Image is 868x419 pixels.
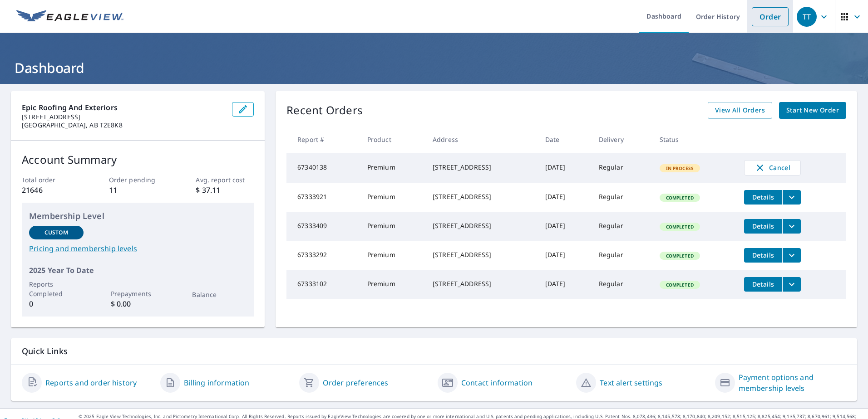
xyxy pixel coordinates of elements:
[782,190,801,205] button: filesDropdownBtn-67333921
[286,212,360,241] td: 67333409
[744,190,782,205] button: detailsBtn-67333921
[44,229,68,237] p: Custom
[538,212,592,241] td: [DATE]
[286,153,360,183] td: 67340138
[111,298,165,309] p: $ 0.00
[744,248,782,263] button: detailsBtn-67333292
[360,153,425,183] td: Premium
[29,243,247,254] a: Pricing and membership levels
[22,121,225,129] p: [GEOGRAPHIC_DATA], AB T2E8K8
[739,372,846,394] a: Payment options and membership levels
[286,270,360,299] td: 67333102
[29,265,247,276] p: 2025 Year To Date
[661,253,699,259] span: Completed
[11,58,857,77] h1: Dashboard
[592,241,652,270] td: Regular
[109,175,167,185] p: Order pending
[111,289,165,298] p: Prepayments
[360,270,425,299] td: Premium
[425,126,538,153] th: Address
[433,250,531,259] div: [STREET_ADDRESS]
[744,219,782,234] button: detailsBtn-67333409
[286,102,363,119] p: Recent Orders
[750,222,777,230] span: Details
[22,175,80,185] p: Total order
[29,298,84,309] p: 0
[752,7,789,26] a: Order
[16,10,123,24] img: EV Logo
[196,175,254,185] p: Avg. report cost
[433,221,531,230] div: [STREET_ADDRESS]
[286,183,360,212] td: 67333921
[708,102,772,119] a: View All Orders
[779,102,846,119] a: Start New Order
[22,346,846,357] p: Quick Links
[286,126,360,153] th: Report #
[22,151,254,168] p: Account Summary
[715,105,765,116] span: View All Orders
[22,113,225,121] p: [STREET_ADDRESS]
[22,102,225,113] p: Epic Roofing and Exteriors
[652,126,737,153] th: Status
[360,183,425,212] td: Premium
[592,270,652,299] td: Regular
[592,153,652,183] td: Regular
[744,277,782,292] button: detailsBtn-67333102
[461,377,533,388] a: Contact information
[360,212,425,241] td: Premium
[600,377,662,388] a: Text alert settings
[192,290,247,299] p: Balance
[782,277,801,292] button: filesDropdownBtn-67333102
[360,126,425,153] th: Product
[360,241,425,270] td: Premium
[661,282,699,288] span: Completed
[754,162,791,173] span: Cancel
[109,185,167,195] p: 11
[538,183,592,212] td: [DATE]
[782,219,801,234] button: filesDropdownBtn-67333409
[323,377,389,388] a: Order preferences
[750,251,777,259] span: Details
[29,210,247,222] p: Membership Level
[538,241,592,270] td: [DATE]
[661,224,699,230] span: Completed
[592,126,652,153] th: Delivery
[184,377,249,388] a: Billing information
[750,280,777,288] span: Details
[782,248,801,263] button: filesDropdownBtn-67333292
[433,192,531,201] div: [STREET_ADDRESS]
[286,241,360,270] td: 67333292
[538,270,592,299] td: [DATE]
[433,279,531,288] div: [STREET_ADDRESS]
[786,105,839,116] span: Start New Order
[592,212,652,241] td: Regular
[592,183,652,212] td: Regular
[29,279,84,298] p: Reports Completed
[797,7,817,27] div: TT
[538,126,592,153] th: Date
[538,153,592,183] td: [DATE]
[750,193,777,201] span: Details
[196,185,254,195] p: $ 37.11
[661,195,699,201] span: Completed
[433,163,531,172] div: [STREET_ADDRESS]
[661,165,700,171] span: In Process
[45,377,137,388] a: Reports and order history
[22,185,80,195] p: 21646
[744,160,801,175] button: Cancel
